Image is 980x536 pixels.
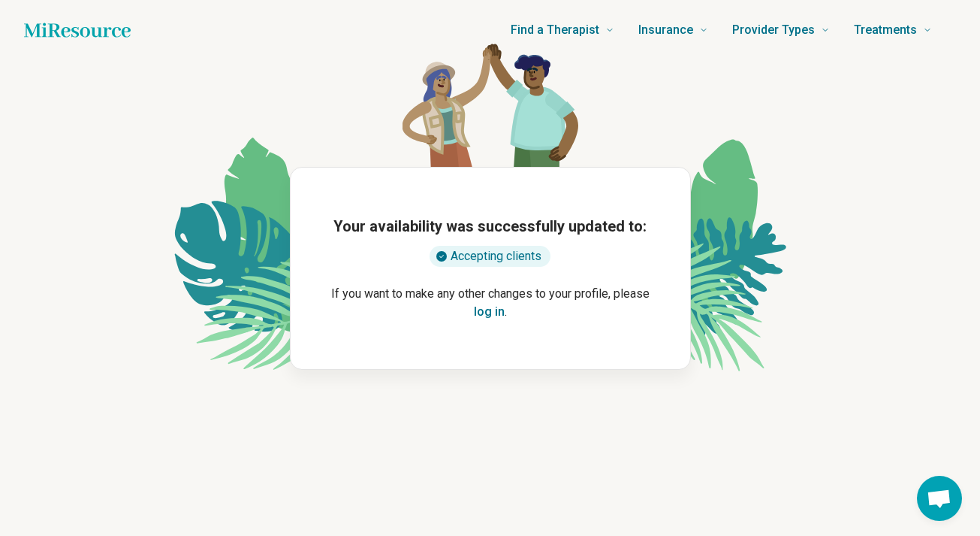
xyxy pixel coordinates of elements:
div: Accepting clients [430,246,550,267]
span: Insurance [638,20,693,41]
span: Treatments [854,20,917,41]
a: Home page [24,15,131,45]
span: Find a Therapist [511,20,599,41]
p: If you want to make any other changes to your profile, please . [315,285,666,321]
span: Provider Types [732,20,815,41]
button: log in [474,303,505,321]
h1: Your availability was successfully updated to: [333,216,647,237]
div: Open chat [917,476,962,521]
